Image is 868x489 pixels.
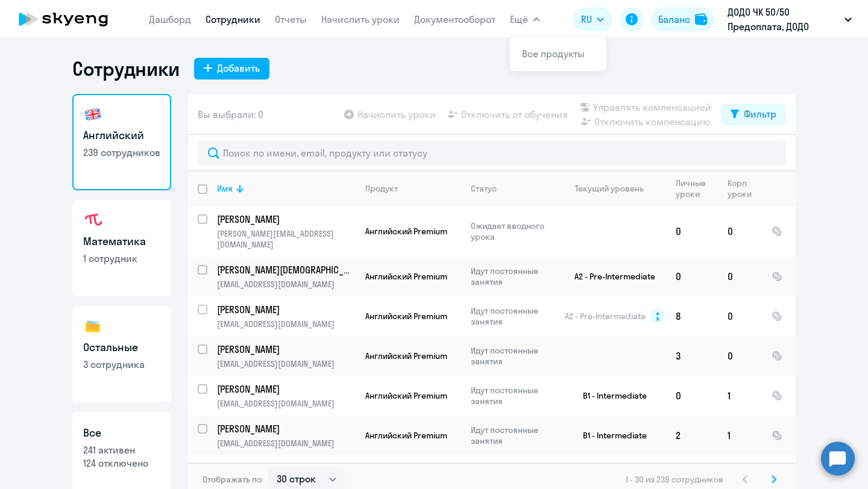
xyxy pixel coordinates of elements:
td: 0 [718,296,762,336]
a: Математика1 сотрудник [72,200,171,296]
span: Английский Premium [365,311,447,322]
h3: Все [83,425,160,441]
p: [EMAIL_ADDRESS][DOMAIN_NAME] [217,398,355,409]
p: [PERSON_NAME] [217,343,353,356]
p: 124 отключено [83,456,160,470]
td: 0 [718,336,762,376]
button: Фильтр [721,104,786,125]
a: Начислить уроки [321,13,400,25]
p: Идут постоянные занятия [471,266,553,287]
p: [PERSON_NAME] [217,303,353,316]
td: 1 [718,376,762,416]
span: RU [581,12,592,26]
a: Остальные3 сотрудника [72,306,171,402]
td: 8 [666,296,718,336]
a: [PERSON_NAME][DEMOGRAPHIC_DATA] [217,263,355,276]
p: [PERSON_NAME] [217,213,353,226]
p: [PERSON_NAME] [217,382,353,396]
img: others [83,317,102,336]
p: [EMAIL_ADDRESS][DOMAIN_NAME] [217,279,355,290]
p: [PERSON_NAME][DEMOGRAPHIC_DATA] [217,263,353,276]
p: [EMAIL_ADDRESS][DOMAIN_NAME] [217,319,355,329]
td: 0 [718,206,762,257]
a: Все продукты [522,48,585,60]
p: [PERSON_NAME][EMAIL_ADDRESS][DOMAIN_NAME] [217,228,355,250]
td: 3 [666,336,718,376]
button: Балансbalance [651,7,714,31]
td: 0 [666,257,718,296]
img: english [83,105,102,124]
div: Баланс [658,12,690,26]
h3: Остальные [83,340,160,355]
h3: Математика [83,234,160,249]
p: 1 сотрудник [83,252,160,265]
a: Дашборд [149,13,191,25]
td: 1 [718,416,762,455]
div: Статус [471,183,497,194]
span: Отображать по: [203,474,263,485]
span: Вы выбрали: 0 [198,107,263,122]
button: Ещё [510,7,540,31]
span: Английский Premium [365,390,447,401]
div: Корп. уроки [728,178,761,199]
td: B1 - Intermediate [554,416,666,455]
a: [PERSON_NAME] [217,462,355,475]
h3: Английский [83,128,160,143]
a: Отчеты [275,13,307,25]
div: Фильтр [744,107,776,121]
span: 1 - 30 из 239 сотрудников [626,474,723,485]
td: A2 - Pre-Intermediate [554,257,666,296]
button: RU [573,7,612,31]
h1: Сотрудники [72,57,180,81]
a: Английский239 сотрудников [72,94,171,190]
div: Продукт [365,183,398,194]
a: [PERSON_NAME] [217,303,355,316]
a: [PERSON_NAME] [217,382,355,396]
a: [PERSON_NAME] [217,422,355,435]
img: balance [695,13,707,25]
span: A2 - Pre-Intermediate [565,311,646,322]
span: Английский Premium [365,226,447,237]
p: Идут постоянные занятия [471,385,553,406]
button: Добавить [194,58,269,79]
div: Корп. уроки [728,178,753,199]
span: Английский Premium [365,350,447,361]
p: ДОДО ЧК 50/50 Предоплата, ДОДО ФРАНЧАЙЗИНГ, ООО [728,5,840,34]
a: [PERSON_NAME] [217,343,355,356]
span: Английский Premium [365,430,447,441]
p: [EMAIL_ADDRESS][DOMAIN_NAME] [217,438,355,449]
p: 241 активен [83,443,160,456]
input: Поиск по имени, email, продукту или статусу [198,141,786,165]
p: Идут постоянные занятия [471,305,553,327]
div: Статус [471,183,553,194]
a: Сотрудники [206,13,260,25]
p: [EMAIL_ADDRESS][DOMAIN_NAME] [217,358,355,369]
div: Личные уроки [676,178,717,199]
div: Текущий уровень [564,183,665,194]
button: ДОДО ЧК 50/50 Предоплата, ДОДО ФРАНЧАЙЗИНГ, ООО [722,5,858,34]
a: [PERSON_NAME] [217,213,355,226]
div: Имя [217,183,355,194]
td: 0 [666,376,718,416]
img: math [83,211,102,230]
td: 2 [666,416,718,455]
td: B1 - Intermediate [554,376,666,416]
td: 0 [718,257,762,296]
p: Ожидает вводного урока [471,220,553,242]
div: Имя [217,183,233,194]
div: Личные уроки [676,178,709,199]
div: Текущий уровень [575,183,644,194]
p: Идут постоянные занятия [471,345,553,367]
p: 239 сотрудников [83,146,160,159]
div: Добавить [217,61,260,75]
td: 0 [666,206,718,257]
p: Идут постоянные занятия [471,425,553,446]
span: Ещё [510,12,528,26]
p: 3 сотрудника [83,358,160,371]
div: Продукт [365,183,461,194]
a: Документооборот [414,13,495,25]
p: [PERSON_NAME] [217,422,353,435]
span: Английский Premium [365,271,447,282]
p: [PERSON_NAME] [217,462,353,475]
